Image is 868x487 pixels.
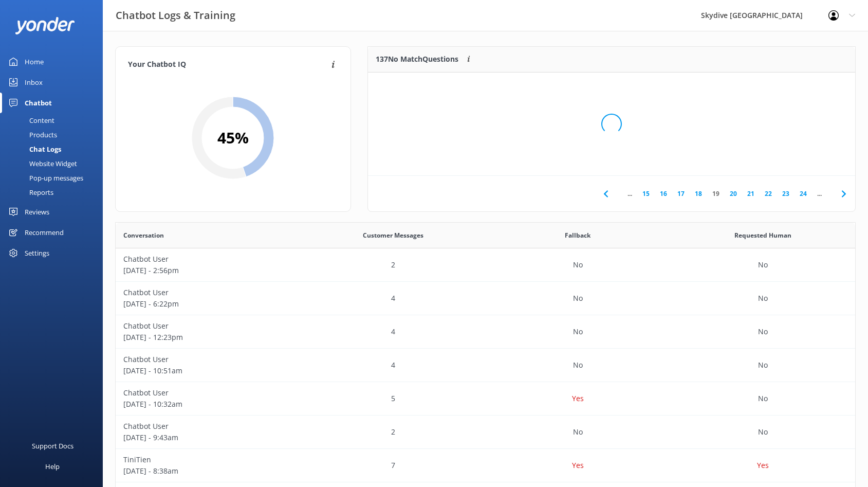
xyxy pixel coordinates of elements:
div: Help [45,456,60,477]
p: [DATE] - 10:51am [123,365,293,376]
div: row [116,248,855,282]
p: Chatbot User [123,421,293,432]
p: [DATE] - 8:38am [123,465,293,477]
a: Content [6,113,103,128]
p: No [573,426,583,438]
h2: 45 % [217,125,249,150]
p: No [758,426,768,438]
div: Website Widget [6,156,77,171]
div: row [116,449,855,482]
h3: Chatbot Logs & Training [116,7,235,24]
span: Conversation [123,230,164,240]
p: [DATE] - 12:23pm [123,332,293,343]
span: Customer Messages [363,230,423,240]
div: Products [6,128,57,142]
p: 7 [391,460,395,471]
p: [DATE] - 6:22pm [123,298,293,310]
h4: Your Chatbot IQ [128,59,328,70]
div: grid [368,73,855,175]
div: Settings [25,243,49,263]
p: Yes [757,460,769,471]
div: Reports [6,185,53,200]
div: Reviews [25,202,49,222]
p: Chatbot User [123,387,293,399]
div: row [116,416,855,449]
p: TiniTien [123,454,293,465]
div: Home [25,51,44,72]
a: Chat Logs [6,142,103,156]
p: 2 [391,426,395,438]
a: Website Widget [6,156,103,171]
p: 5 [391,393,395,404]
div: row [116,382,855,416]
p: [DATE] - 10:32am [123,399,293,410]
p: No [758,393,768,404]
a: Reports [6,185,103,200]
div: Inbox [25,72,43,93]
p: [DATE] - 2:56pm [123,265,293,276]
p: Yes [572,460,584,471]
p: 137 No Match Questions [376,53,458,65]
div: Content [6,113,54,128]
a: Products [6,128,103,142]
div: Recommend [25,222,64,243]
div: row [116,315,855,349]
a: Pop-up messages [6,171,103,185]
div: Chat Logs [6,142,61,156]
p: [DATE] - 9:43am [123,432,293,443]
div: Pop-up messages [6,171,83,185]
div: Support Docs [32,436,73,456]
div: row [116,282,855,315]
p: Chatbot User [123,287,293,298]
p: Chatbot User [123,254,293,265]
div: Chatbot [25,93,52,113]
p: Chatbot User [123,320,293,332]
p: Yes [572,393,584,404]
p: Chatbot User [123,354,293,365]
div: row [116,349,855,382]
img: yonder-white-logo.png [15,17,75,34]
